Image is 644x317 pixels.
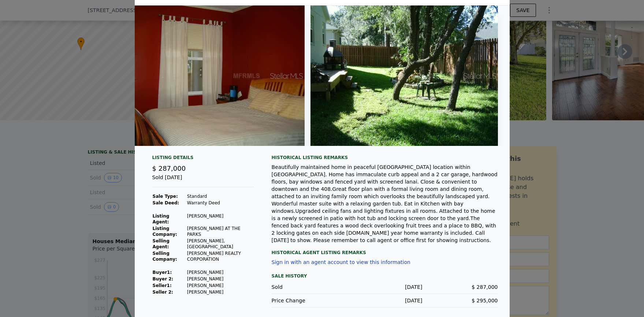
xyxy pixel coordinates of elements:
[347,297,422,304] div: [DATE]
[153,238,170,249] strong: Selling Agent:
[187,200,254,206] td: Warranty Deed
[153,283,172,288] strong: Seller 1 :
[272,259,410,265] button: Sign in with an agent account to view this information
[187,289,254,295] td: [PERSON_NAME]
[153,290,173,295] strong: Seller 2:
[153,194,178,199] strong: Sale Type:
[153,270,172,275] strong: Buyer 1 :
[117,5,305,146] img: Property Img
[153,276,174,282] strong: Buyer 2:
[187,250,254,263] td: [PERSON_NAME] REALTY CORPORATION
[187,282,254,289] td: [PERSON_NAME]
[272,272,498,280] div: Sale History
[272,155,498,161] div: Historical Listing remarks
[153,226,177,237] strong: Listing Company:
[310,5,498,146] img: Property Img
[187,213,254,225] td: [PERSON_NAME]
[187,193,254,200] td: Standard
[152,174,254,187] div: Sold [DATE]
[347,283,422,291] div: [DATE]
[152,155,254,163] div: Listing Details
[272,163,498,244] div: Beautifully maintained home in peaceful [GEOGRAPHIC_DATA] location within [GEOGRAPHIC_DATA]. Home...
[272,297,347,304] div: Price Change
[187,269,254,276] td: [PERSON_NAME]
[187,276,254,282] td: [PERSON_NAME]
[153,200,179,205] strong: Sale Deed:
[187,225,254,238] td: [PERSON_NAME] AT THE PARKS
[472,298,498,303] span: $ 295,000
[187,238,254,250] td: [PERSON_NAME], [GEOGRAPHIC_DATA]
[153,251,177,262] strong: Selling Company:
[153,214,170,224] strong: Listing Agent:
[152,165,186,172] span: $ 287,000
[272,244,498,256] div: Historical Agent Listing Remarks
[272,283,347,291] div: Sold
[472,284,498,290] span: $ 287,000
